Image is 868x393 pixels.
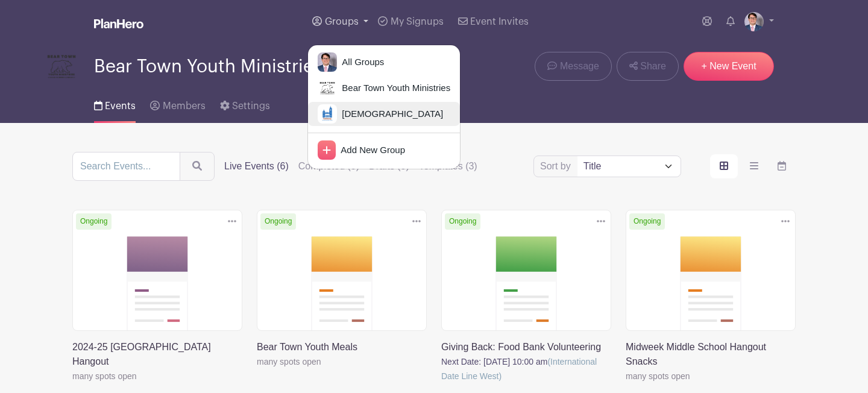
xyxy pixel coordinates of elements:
span: Members [163,101,206,111]
label: Sort by [540,159,574,174]
a: Add New Group [308,138,460,162]
img: Bear%20Town%20Youth%20Ministries%20Logo.png [43,48,80,84]
a: Bear Town Youth Ministries [308,76,460,100]
span: Bear Town Youth Ministries [94,57,322,77]
img: logo_white-6c42ec7e38ccf1d336a20a19083b03d10ae64f83f12c07503d8b9e83406b4c7d.svg [94,19,143,28]
a: Events [94,84,136,123]
a: Members [150,84,205,123]
span: [DEMOGRAPHIC_DATA] [337,107,443,121]
img: T.%20Moore%20Headshot%202024.jpg [318,52,337,72]
a: + New Event [684,52,774,81]
span: Share [640,59,666,74]
a: [DEMOGRAPHIC_DATA] [308,102,460,126]
span: My Signups [391,17,444,27]
span: Bear Town Youth Ministries [337,81,450,95]
span: Settings [232,101,270,111]
img: Bear%20Town%20Youth%20Ministries%20Logo.png [318,78,337,98]
span: Groups [325,17,359,27]
img: T.%20Moore%20Headshot%202024.jpg [744,12,764,31]
span: Events [105,101,136,111]
div: filters [224,159,477,174]
span: All Groups [337,55,384,69]
div: Groups [307,45,461,169]
a: Settings [220,84,270,123]
span: Message [560,59,599,74]
label: Live Events (6) [224,159,289,174]
div: order and view [710,154,796,178]
a: All Groups [308,50,460,74]
span: Event Invites [470,17,529,27]
input: Search Events... [72,152,180,181]
span: Add New Group [336,143,405,157]
a: Share [617,52,679,81]
img: CUMC%20DRAFT%20LOGO.png [318,104,337,124]
a: Message [535,52,611,81]
label: Completed (0) [298,159,359,174]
